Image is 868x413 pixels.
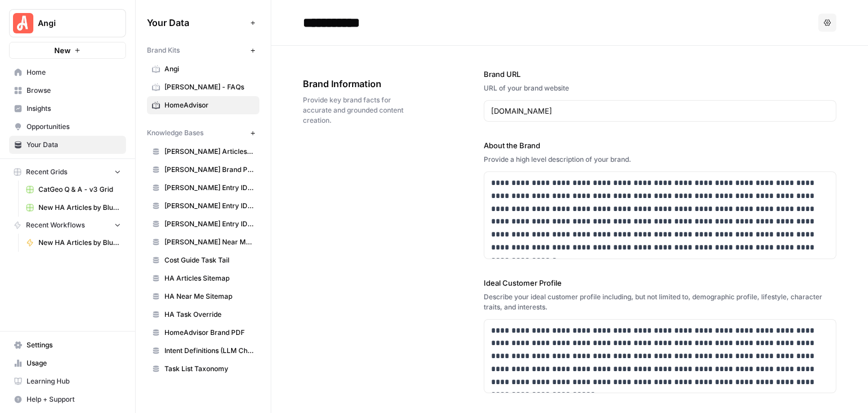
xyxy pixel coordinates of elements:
[164,201,254,211] span: [PERSON_NAME] Entry IDs: Questions
[38,18,106,29] span: Angi
[164,255,254,265] span: Cost Guide Task Tail
[9,217,126,234] button: Recent Workflows
[9,63,126,81] a: Home
[147,16,246,29] span: Your Data
[9,336,126,354] a: Settings
[164,364,254,374] span: Task List Taxonomy
[9,100,126,118] a: Insights
[27,340,121,350] span: Settings
[38,184,121,195] span: CatGeo Q & A - v3 Grid
[21,180,126,199] a: CatGeo Q & A - v3 Grid
[27,122,121,132] span: Opportunities
[27,104,121,114] span: Insights
[147,251,259,269] a: Cost Guide Task Tail
[147,342,259,360] a: Intent Definitions (LLM Chatbot)
[9,9,126,37] button: Workspace: Angi
[303,95,420,126] span: Provide key brand facts for accurate and grounded content creation.
[164,64,254,74] span: Angi
[484,68,836,80] label: Brand URL
[9,136,126,154] a: Your Data
[484,83,836,93] div: URL of your brand website
[147,161,259,179] a: [PERSON_NAME] Brand PDF
[9,372,126,390] a: Learning Hub
[491,105,829,117] input: www.sundaysoccer.com
[26,167,67,177] span: Recent Grids
[9,164,126,180] button: Recent Grids
[484,277,836,289] label: Ideal Customer Profile
[147,306,259,324] a: HA Task Override
[27,376,121,386] span: Learning Hub
[9,42,126,59] button: New
[147,143,259,161] a: [PERSON_NAME] Articles Sitemaps
[164,183,254,193] span: [PERSON_NAME] Entry IDs: Location
[164,147,254,157] span: [PERSON_NAME] Articles Sitemaps
[38,238,121,248] span: New HA Articles by Blueprint
[147,96,259,114] a: HomeAdvisor
[164,309,254,320] span: HA Task Override
[164,328,254,338] span: HomeAdvisor Brand PDF
[21,234,126,252] a: New HA Articles by Blueprint
[38,203,121,213] span: New HA Articles by Blueprint Grid
[164,165,254,175] span: [PERSON_NAME] Brand PDF
[9,118,126,136] a: Opportunities
[147,78,259,96] a: [PERSON_NAME] - FAQs
[9,81,126,100] a: Browse
[147,360,259,378] a: Task List Taxonomy
[147,287,259,306] a: HA Near Me Sitemap
[164,237,254,247] span: [PERSON_NAME] Near Me Sitemap
[147,324,259,342] a: HomeAdvisor Brand PDF
[147,45,180,55] span: Brand Kits
[147,233,259,251] a: [PERSON_NAME] Near Me Sitemap
[147,60,259,78] a: Angi
[27,140,121,150] span: Your Data
[147,215,259,233] a: [PERSON_NAME] Entry IDs: Unified Task
[484,140,836,151] label: About the Brand
[164,346,254,356] span: Intent Definitions (LLM Chatbot)
[164,100,254,110] span: HomeAdvisor
[484,292,836,312] div: Describe your ideal customer profile including, but not limited to, demographic profile, lifestyl...
[9,354,126,372] a: Usage
[27,358,121,368] span: Usage
[303,77,420,91] span: Brand Information
[147,197,259,215] a: [PERSON_NAME] Entry IDs: Questions
[27,394,121,405] span: Help + Support
[147,179,259,197] a: [PERSON_NAME] Entry IDs: Location
[164,273,254,283] span: HA Articles Sitemap
[164,219,254,229] span: [PERSON_NAME] Entry IDs: Unified Task
[484,154,836,165] div: Provide a high level description of your brand.
[9,390,126,408] button: Help + Support
[164,82,254,92] span: [PERSON_NAME] - FAQs
[54,45,71,56] span: New
[27,85,121,96] span: Browse
[26,220,85,230] span: Recent Workflows
[147,128,203,138] span: Knowledge Bases
[13,13,33,33] img: Angi Logo
[147,269,259,287] a: HA Articles Sitemap
[164,291,254,302] span: HA Near Me Sitemap
[27,67,121,78] span: Home
[21,199,126,217] a: New HA Articles by Blueprint Grid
